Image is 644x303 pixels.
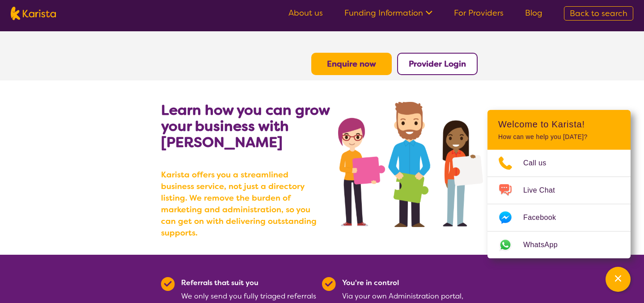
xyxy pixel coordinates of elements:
[525,8,542,18] a: Blog
[288,8,323,18] a: About us
[487,150,631,258] ul: Choose channel
[606,267,631,292] button: Channel Menu
[487,231,631,258] a: Web link opens in a new tab.
[523,156,557,170] span: Call us
[311,53,392,75] button: Enquire now
[498,133,620,141] p: How can we help you [DATE]?
[342,278,399,287] b: You're in control
[397,53,478,75] button: Provider Login
[161,277,175,291] img: Tick
[11,7,56,20] img: Karista logo
[570,8,627,19] span: Back to search
[338,102,483,227] img: grow your business with Karista
[498,119,620,130] h2: Welcome to Karista!
[161,101,330,151] b: Learn how you can grow your business with [PERSON_NAME]
[487,110,631,258] div: Channel Menu
[523,238,568,252] span: WhatsApp
[161,169,322,239] b: Karista offers you a streamlined business service, not just a directory listing. We remove the bu...
[454,8,504,18] a: For Providers
[409,59,466,69] a: Provider Login
[322,277,336,291] img: Tick
[523,211,567,224] span: Facebook
[327,59,376,69] a: Enquire now
[181,278,258,287] b: Referrals that suit you
[344,8,432,18] a: Funding Information
[564,6,633,21] a: Back to search
[523,184,566,197] span: Live Chat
